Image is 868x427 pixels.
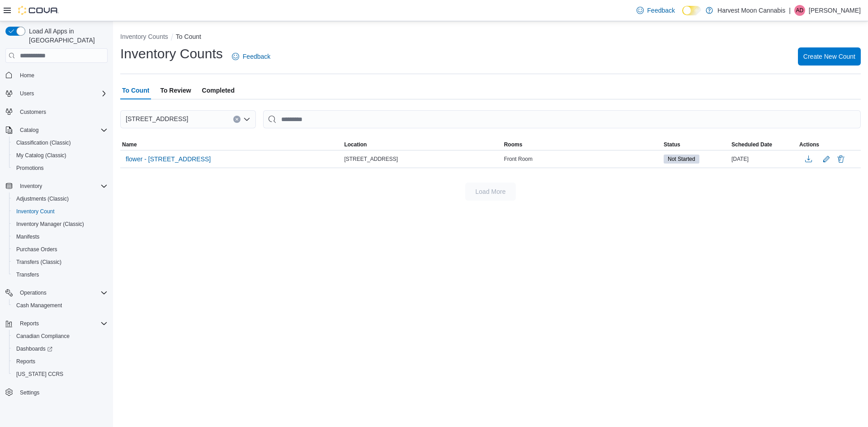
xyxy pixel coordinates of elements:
span: Purchase Orders [13,244,108,255]
div: Andy Downing [794,5,805,16]
span: Actions [799,141,819,148]
button: Location [342,139,502,150]
span: flower - [STREET_ADDRESS] [126,155,211,164]
span: [STREET_ADDRESS] [126,113,188,124]
button: Reports [16,318,42,329]
span: Adjustments (Classic) [13,193,108,204]
span: Not Started [668,155,695,163]
span: Settings [20,389,39,396]
span: Classification (Classic) [13,137,108,148]
button: Inventory Count [9,205,111,218]
span: Scheduled Date [731,141,772,148]
button: Status [662,139,730,150]
span: Washington CCRS [13,369,108,380]
p: | [789,5,791,16]
span: Inventory Count [13,206,108,217]
button: Create New Count [798,47,861,66]
a: Dashboards [13,343,56,354]
span: Not Started [664,155,699,164]
span: My Catalog (Classic) [16,152,66,159]
button: Inventory [2,180,111,192]
a: Dashboards [9,343,111,355]
button: Manifests [9,230,111,243]
button: My Catalog (Classic) [9,149,111,162]
a: Reports [13,356,39,367]
button: Catalog [2,124,111,136]
span: Reports [13,356,108,367]
span: Users [16,88,108,99]
a: Inventory Manager (Classic) [13,219,88,230]
span: Reports [16,358,35,365]
a: Customers [16,107,50,117]
span: My Catalog (Classic) [13,150,108,161]
span: Customers [20,108,46,116]
button: Home [2,68,111,81]
span: Inventory Count [16,208,55,215]
span: Canadian Compliance [16,333,70,340]
span: Completed [202,81,235,99]
p: [PERSON_NAME] [809,5,861,16]
button: Inventory Counts [120,33,168,40]
a: Home [16,70,38,81]
button: Edit count details [821,152,832,166]
span: Adjustments (Classic) [16,195,69,202]
button: Operations [2,286,111,299]
span: Dashboards [13,343,108,354]
span: Canadian Compliance [13,331,108,342]
span: Feedback [647,6,675,15]
span: Load All Apps in [GEOGRAPHIC_DATA] [25,27,108,45]
button: Cash Management [9,299,111,312]
button: Load More [465,183,516,201]
button: flower - [STREET_ADDRESS] [122,152,214,166]
a: Manifests [13,231,43,242]
div: [DATE] [730,154,797,164]
button: Open list of options [243,116,250,123]
span: Transfers [13,269,108,280]
a: [US_STATE] CCRS [13,369,67,380]
button: Inventory [16,181,46,192]
button: Name [120,139,342,150]
a: Inventory Count [13,206,58,217]
button: Canadian Compliance [9,330,111,343]
p: Harvest Moon Cannabis [717,5,785,16]
span: Transfers (Classic) [13,257,108,267]
span: Cash Management [16,302,62,309]
span: Status [664,141,680,148]
button: Classification (Classic) [9,136,111,149]
button: Reports [2,317,111,330]
span: Inventory Manager (Classic) [13,219,108,230]
a: Canadian Compliance [13,331,73,342]
button: Users [2,87,111,100]
span: Cash Management [13,300,108,311]
nav: Complex example [5,65,108,422]
button: Rooms [502,139,662,150]
span: Promotions [13,163,108,174]
a: Adjustments (Classic) [13,193,72,204]
button: Clear input [233,116,241,123]
a: Cash Management [13,300,66,311]
a: Transfers (Classic) [13,257,65,267]
button: Delete [835,154,846,164]
a: Classification (Classic) [13,137,75,148]
span: Home [16,69,108,80]
div: Front Room [502,154,662,164]
button: Catalog [16,125,42,136]
button: Reports [9,355,111,368]
span: Feedback [243,52,270,61]
a: Purchase Orders [13,244,61,255]
h1: Inventory Counts [120,45,223,63]
a: Feedback [228,47,274,66]
span: Inventory Manager (Classic) [16,221,84,228]
input: Dark Mode [682,6,701,15]
span: AD [796,5,804,16]
span: Catalog [20,127,38,134]
span: Operations [16,287,108,298]
input: This is a search bar. After typing your query, hit enter to filter the results lower in the page. [263,110,861,128]
button: Operations [16,287,50,298]
span: Rooms [504,141,523,148]
span: Settings [16,387,108,398]
a: Transfers [13,269,42,280]
span: To Count [122,81,149,99]
span: Home [20,72,34,79]
span: Dashboards [16,345,52,352]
